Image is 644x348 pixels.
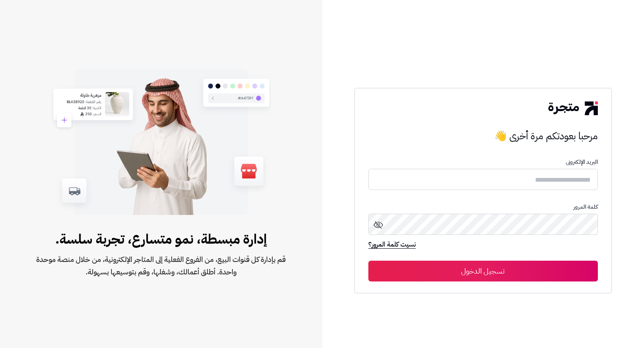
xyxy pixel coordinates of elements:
[368,239,416,251] a: نسيت كلمة المرور؟
[368,204,598,210] p: كلمة المرور
[368,159,598,165] p: البريد الإلكترونى
[368,261,598,281] button: تسجيل الدخول
[27,253,296,278] span: قم بإدارة كل قنوات البيع، من الفروع الفعلية إلى المتاجر الإلكترونية، من خلال منصة موحدة واحدة. أط...
[548,101,597,115] img: logo-2.png
[368,128,598,144] h3: مرحبا بعودتكم مرة أخرى 👋
[27,229,296,249] span: إدارة مبسطة، نمو متسارع، تجربة سلسة.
